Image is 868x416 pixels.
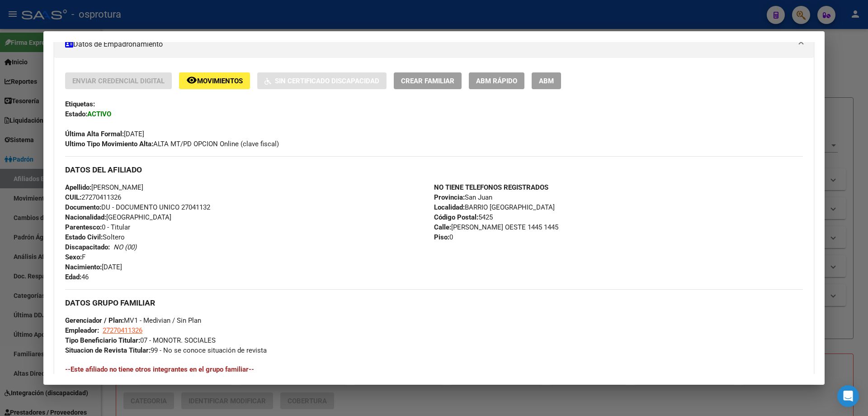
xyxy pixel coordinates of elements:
[65,263,122,271] span: [DATE]
[72,77,165,85] span: Enviar Credencial Digital
[65,183,91,191] strong: Apellido:
[65,100,95,108] strong: Etiquetas:
[65,223,130,231] span: 0 - Titular
[65,203,210,211] span: DU - DOCUMENTO UNICO 27041132
[113,243,137,251] i: NO (00)
[65,223,102,231] strong: Parentesco:
[65,213,106,221] strong: Nacionalidad:
[65,233,125,241] span: Soltero
[65,140,153,148] strong: Ultimo Tipo Movimiento Alta:
[65,336,216,344] span: 07 - MONOTR. SOCIALES
[434,193,492,201] span: San Juan
[476,77,517,85] span: ABM Rápido
[179,72,250,89] button: Movimientos
[394,72,462,89] button: Crear Familiar
[65,110,87,118] strong: Estado:
[65,263,102,271] strong: Nacimiento:
[65,253,82,261] strong: Sexo:
[532,72,561,89] button: ABM
[539,77,554,85] span: ABM
[65,273,89,281] span: 46
[434,233,453,241] span: 0
[65,298,803,308] h3: DATOS GRUPO FAMILIAR
[65,165,803,175] h3: DATOS DEL AFILIADO
[65,364,803,374] h4: --Este afiliado no tiene otros integrantes en el grupo familiar--
[65,193,81,201] strong: CUIL:
[197,77,243,85] span: Movimientos
[434,183,548,191] strong: NO TIENE TELEFONOS REGISTRADOS
[54,31,814,58] mat-expansion-panel-header: Datos de Empadronamiento
[65,233,103,241] strong: Estado Civil:
[434,223,451,231] strong: Calle:
[434,223,558,231] span: [PERSON_NAME] OESTE 1445 1445
[65,72,172,89] button: Enviar Credencial Digital
[434,233,449,241] strong: Piso:
[65,273,81,281] strong: Edad:
[186,75,197,86] mat-icon: remove_red_eye
[103,326,142,335] span: 27270411326
[65,243,110,251] strong: Discapacitado:
[65,326,99,335] strong: Empleador:
[434,213,493,221] span: 5425
[275,77,379,85] span: Sin Certificado Discapacidad
[65,203,101,211] strong: Documento:
[65,316,124,325] strong: Gerenciador / Plan:
[469,72,524,89] button: ABM Rápido
[65,336,140,344] strong: Tipo Beneficiario Titular:
[434,203,465,211] strong: Localidad:
[65,316,201,325] span: MV1 - Medivian / Sin Plan
[65,130,124,138] strong: Última Alta Formal:
[65,346,267,354] span: 99 - No se conoce situación de revista
[65,183,143,191] span: [PERSON_NAME]
[434,213,478,221] strong: Código Postal:
[401,77,454,85] span: Crear Familiar
[65,193,121,201] span: 27270411326
[65,213,171,221] span: [GEOGRAPHIC_DATA]
[65,346,151,354] strong: Situacion de Revista Titular:
[434,193,465,201] strong: Provincia:
[257,72,387,89] button: Sin Certificado Discapacidad
[837,385,859,407] div: Open Intercom Messenger
[87,110,111,118] strong: ACTIVO
[65,130,144,138] span: [DATE]
[434,203,555,211] span: BARRIO [GEOGRAPHIC_DATA]
[65,39,792,50] mat-panel-title: Datos de Empadronamiento
[65,140,279,148] span: ALTA MT/PD OPCION Online (clave fiscal)
[65,253,85,261] span: F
